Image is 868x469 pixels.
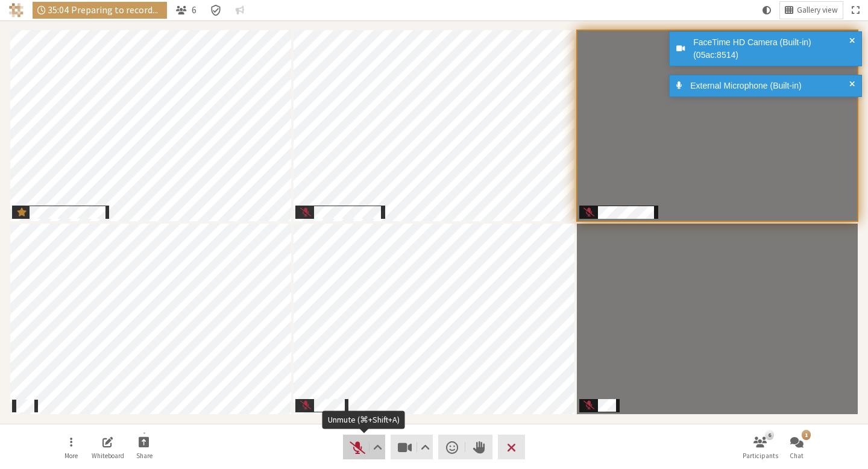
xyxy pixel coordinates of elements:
button: Fullscreen [847,2,864,19]
div: 6 [765,430,774,439]
span: Whiteboard [92,452,124,459]
button: Start sharing [127,431,161,464]
button: Unmute (⌘+Shift+A) [343,435,385,459]
div: Recording may take up to a few minutes to start, please wait... [33,2,167,19]
button: Open participant list [171,2,201,19]
button: Conversation [231,2,249,19]
img: Iotum [9,3,24,17]
button: Audio settings [370,435,385,459]
span: Gallery view [797,6,838,15]
button: Open menu [54,431,88,464]
button: Stop video (⌘+Shift+V) [391,435,433,459]
button: Video setting [418,435,433,459]
button: Open shared whiteboard [91,431,125,464]
button: Open chat [780,431,814,464]
div: FaceTime HD Camera (Built-in) (05ac:8514) [689,36,854,61]
button: Leave meeting [498,435,525,459]
span: Chat [790,452,804,459]
span: Preparing to record [71,5,162,15]
div: Meeting details Encryption enabled [205,2,226,19]
button: Send a reaction [438,435,465,459]
span: Participants [743,452,778,459]
div: 1 [802,430,811,439]
span: Share [136,452,153,459]
button: Using system theme [758,2,776,19]
span: ... [153,5,162,15]
button: Open participant list [743,431,777,464]
span: 35:04 [48,5,69,15]
div: External Microphone (Built-in) [686,80,854,92]
span: 6 [192,5,197,15]
span: More [64,452,78,459]
button: Change layout [780,2,843,19]
button: Raise hand [465,435,492,459]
